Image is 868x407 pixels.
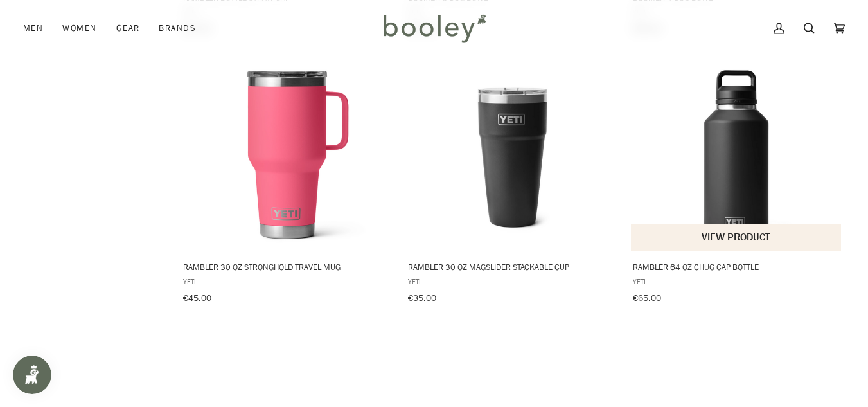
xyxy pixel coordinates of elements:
img: YETI Rambler 30 oz MagSlider Stackable Cup Black - Booley Galway [415,59,608,251]
a: Rambler 30 oz MagSlider Stackable Cup [406,59,617,308]
span: €65.00 [633,292,661,304]
img: Yeti Rambler 30 oz Stronghold Travel Mug Tropical Pink - Booley Galway [191,59,384,251]
span: Gear [116,22,140,35]
a: Rambler 64 oz Chug Cap Bottle [631,59,842,308]
span: Men [23,22,43,35]
span: Rambler 64 oz Chug Cap Bottle [633,261,840,273]
button: View product [631,224,841,251]
span: Brands [159,22,196,35]
span: Rambler 30 oz MagSlider Stackable Cup [408,261,616,273]
span: Women [62,22,96,35]
span: Rambler 30 oz Stronghold Travel Mug [183,261,391,273]
span: YETI [408,276,616,287]
img: Booley [378,10,490,47]
span: YETI [633,276,840,287]
iframe: Button to open loyalty program pop-up [13,356,51,394]
span: €45.00 [183,292,211,304]
span: €35.00 [408,292,436,304]
a: Rambler 30 oz Stronghold Travel Mug [181,59,393,308]
img: YETI Rambler 64 oz Chug Cap Bottle Black - Booley Galway [640,59,833,251]
span: YETI [183,276,391,287]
